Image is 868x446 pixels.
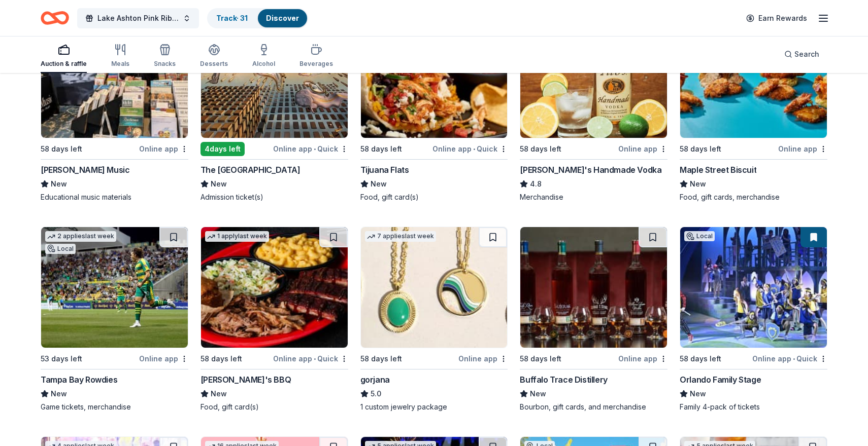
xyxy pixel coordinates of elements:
div: Online app Quick [432,142,508,155]
button: Desserts [200,40,228,73]
img: Image for gorjana [361,227,508,348]
a: Home [41,6,69,30]
div: 58 days left [680,143,721,155]
img: Image for Tijuana Flats [361,17,508,138]
span: New [211,388,227,400]
img: Image for Buffalo Trace Distillery [520,227,667,348]
div: Maple Street Biscuit [680,164,756,176]
button: Snacks [154,40,176,73]
div: Meals [111,60,129,68]
a: Image for Sonny's BBQ1 applylast week58 days leftOnline app•Quick[PERSON_NAME]'s BBQNewFood, gift... [201,227,348,412]
div: [PERSON_NAME]'s BBQ [201,374,291,386]
div: Online app [778,142,827,155]
span: • [314,145,316,153]
div: 58 days left [41,143,82,155]
div: Tijuana Flats [360,164,409,176]
div: Online app [458,352,508,365]
div: Food, gift card(s) [201,402,348,412]
a: Image for The Dalí MuseumLocal4days leftOnline app•QuickThe [GEOGRAPHIC_DATA]NewAdmission ticket(s) [201,17,348,202]
a: Image for gorjana7 applieslast week58 days leftOnline appgorjana5.01 custom jewelry package [360,227,508,412]
div: 58 days left [201,353,242,365]
div: Online app Quick [752,352,827,365]
div: 1 custom jewelry package [360,402,508,412]
div: 58 days left [680,353,721,365]
div: Bourbon, gift cards, and merchandise [520,402,667,412]
a: Image for Tito's Handmade Vodka9 applieslast week58 days leftOnline app[PERSON_NAME]'s Handmade V... [520,17,667,202]
img: Image for The Dalí Museum [201,17,348,138]
div: Educational music materials [41,192,188,202]
div: Buffalo Trace Distillery [520,374,607,386]
div: Tampa Bay Rowdies [41,374,117,386]
div: Alcohol [252,60,275,68]
button: Auction & raffle [41,40,87,73]
div: Orlando Family Stage [680,374,761,386]
div: [PERSON_NAME] Music [41,164,129,176]
div: Online app [618,352,667,365]
span: 4.8 [530,178,542,190]
span: New [690,388,706,400]
div: 7 applies last week [365,231,436,242]
span: • [314,355,316,363]
img: Image for Sonny's BBQ [201,227,348,348]
div: Online app [139,142,188,155]
div: Auction & raffle [41,60,87,68]
div: Family 4-pack of tickets [680,402,827,412]
div: [PERSON_NAME]'s Handmade Vodka [520,164,661,176]
div: 2 applies last week [45,231,116,242]
div: 58 days left [360,143,402,155]
div: Beverages [299,60,333,68]
div: Food, gift card(s) [360,192,508,202]
span: New [51,178,67,190]
button: Alcohol [252,40,275,73]
button: Beverages [299,40,333,73]
div: Desserts [200,60,228,68]
img: Image for Alfred Music [41,17,188,138]
span: New [371,178,387,190]
div: 58 days left [360,353,402,365]
span: New [51,388,67,400]
div: Online app Quick [273,142,348,155]
span: New [690,178,706,190]
div: 58 days left [520,143,561,155]
div: 1 apply last week [205,231,269,242]
span: New [530,388,546,400]
img: Image for Tito's Handmade Vodka [520,17,667,138]
a: Image for Tampa Bay Rowdies2 applieslast weekLocal53 days leftOnline appTampa Bay RowdiesNewGame ... [41,227,188,412]
div: 4 days left [201,142,245,156]
div: 58 days left [520,353,561,365]
button: Search [776,44,827,64]
div: Merchandise [520,192,667,202]
span: • [473,145,475,153]
div: Food, gift cards, merchandise [680,192,827,202]
a: Earn Rewards [740,9,813,27]
button: Lake Ashton Pink Ribbon [MEDICAL_DATA] Golf Tournament [77,8,199,28]
div: Game tickets, merchandise [41,402,188,412]
span: Lake Ashton Pink Ribbon [MEDICAL_DATA] Golf Tournament [97,12,179,24]
span: New [211,178,227,190]
div: Local [45,244,76,254]
div: Local [684,231,715,241]
div: The [GEOGRAPHIC_DATA] [201,164,301,176]
span: • [793,355,795,363]
div: Online app Quick [273,352,348,365]
div: Online app [139,352,188,365]
a: Image for Maple Street Biscuit58 days leftOnline appMaple Street BiscuitNewFood, gift cards, merc... [680,17,827,202]
a: Image for Alfred Music58 days leftOnline app[PERSON_NAME] MusicNewEducational music materials [41,17,188,202]
a: Track· 31 [216,14,248,22]
img: Image for Orlando Family Stage [680,227,827,348]
div: 53 days left [41,353,82,365]
a: Discover [266,14,299,22]
img: Image for Tampa Bay Rowdies [41,227,188,348]
a: Image for Buffalo Trace Distillery58 days leftOnline appBuffalo Trace DistilleryNewBourbon, gift ... [520,227,667,412]
a: Image for Orlando Family StageLocal58 days leftOnline app•QuickOrlando Family StageNewFamily 4-pa... [680,227,827,412]
img: Image for Maple Street Biscuit [680,17,827,138]
div: Snacks [154,60,176,68]
button: Track· 31Discover [207,8,308,28]
a: Image for Tijuana Flats58 days leftOnline app•QuickTijuana FlatsNewFood, gift card(s) [360,17,508,202]
div: Online app [618,142,667,155]
span: 5.0 [371,388,381,400]
div: Admission ticket(s) [201,192,348,202]
button: Meals [111,40,129,73]
div: gorjana [360,374,390,386]
span: Search [794,48,819,60]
